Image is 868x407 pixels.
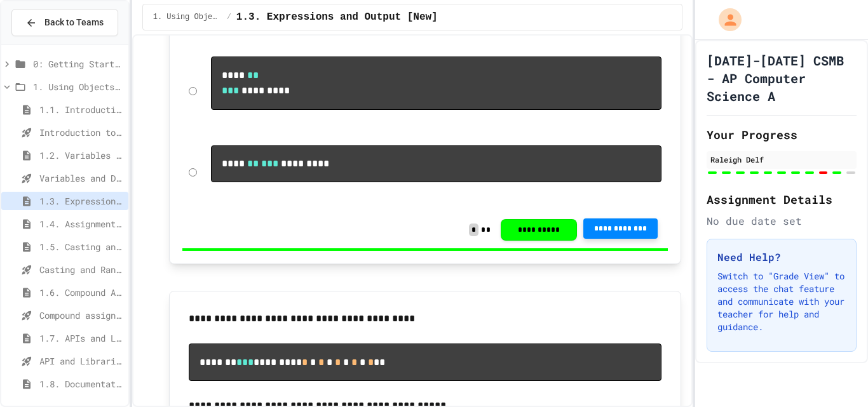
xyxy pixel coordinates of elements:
div: Raleigh Delf [710,154,853,165]
span: 1.3. Expressions and Output [New] [39,194,123,208]
span: 1. Using Objects and Methods [33,80,123,93]
span: 1. Using Objects and Methods [153,12,222,22]
span: 1.1. Introduction to Algorithms, Programming, and Compilers [39,103,123,116]
span: 0: Getting Started [33,57,123,70]
span: 1.2. Variables and Data Types [39,149,123,162]
span: 1.7. APIs and Libraries [39,331,123,345]
div: My Account [705,5,745,34]
h1: [DATE]-[DATE] CSMB - AP Computer Science A [707,51,857,105]
h3: Need Help? [717,250,846,265]
p: Switch to "Grade View" to access the chat feature and communicate with your teacher for help and ... [717,270,846,333]
span: Casting and Ranges of variables - Quiz [39,263,123,276]
h2: Your Progress [707,126,857,143]
div: No due date set [707,213,857,229]
span: 1.8. Documentation with Comments and Preconditions [39,377,123,390]
span: Compound assignment operators - Quiz [39,309,123,322]
span: 1.3. Expressions and Output [New] [236,10,438,25]
span: API and Libraries - Topic 1.7 [39,354,123,368]
span: Variables and Data Types - Quiz [39,171,123,185]
span: 1.4. Assignment and Input [39,217,123,230]
h2: Assignment Details [707,190,857,208]
span: 1.6. Compound Assignment Operators [39,286,123,299]
span: Introduction to Algorithms, Programming, and Compilers [39,126,123,139]
span: 1.5. Casting and Ranges of Values [39,240,123,253]
span: Back to Teams [44,16,104,29]
span: / [227,12,231,22]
